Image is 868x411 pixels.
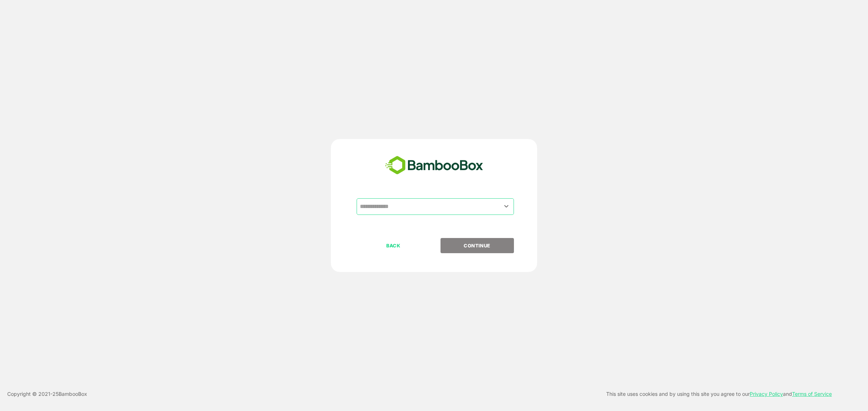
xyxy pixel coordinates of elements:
[381,153,487,177] img: bamboobox
[441,238,514,253] button: CONTINUE
[357,242,430,250] p: BACK
[7,390,87,398] p: Copyright © 2021- 25 BambooBox
[792,391,832,397] a: Terms of Service
[441,242,513,250] p: CONTINUE
[606,390,832,398] p: This site uses cookies and by using this site you agree to our and
[502,202,511,211] button: Open
[750,391,783,397] a: Privacy Policy
[357,238,430,253] button: BACK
